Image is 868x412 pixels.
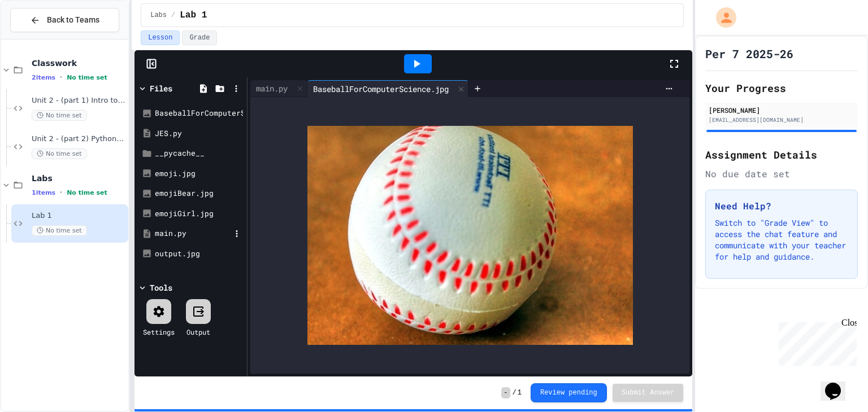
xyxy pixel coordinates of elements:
div: BaseballForComputerScience.jpg [307,83,454,95]
div: main.py [250,80,307,97]
div: Output [186,327,210,337]
div: My Account [704,5,739,30]
span: • [60,188,62,197]
span: 2 items [32,74,55,81]
span: / [513,388,517,397]
span: No time set [32,148,87,159]
span: / [171,11,175,20]
span: Unit 2 - (part 2) Python Practice [32,134,126,144]
p: Switch to "Grade View" to access the chat feature and communicate with your teacher for help and ... [715,217,848,262]
span: No time set [32,225,87,236]
h2: Your Progress [705,80,858,96]
button: Grade [182,30,217,45]
div: No due date set [705,167,858,181]
div: [PERSON_NAME] [709,105,854,115]
div: main.py [155,228,231,239]
span: Classwork [32,58,126,68]
h1: Per 7 2025-26 [705,46,793,62]
div: __pycache__ [155,148,243,159]
iframe: chat widget [821,367,857,401]
button: Review pending [531,383,607,402]
span: Labs [150,11,167,20]
span: No time set [67,189,107,196]
div: BaseballForComputerScience.jpg [155,108,243,119]
span: Lab 1 [32,211,126,221]
h3: Need Help? [715,199,848,213]
button: Back to Teams [10,8,119,32]
span: Back to Teams [47,14,99,26]
button: Submit Answer [613,384,684,402]
h2: Assignment Details [705,147,858,163]
span: 1 [518,388,522,397]
button: Lesson [141,30,180,45]
span: No time set [67,74,107,81]
div: emoji.jpg [155,168,243,179]
div: JES.py [155,128,243,139]
div: BaseballForComputerScience.jpg [307,80,468,97]
span: Lab 1 [180,8,207,22]
span: Unit 2 - (part 1) Intro to Python [32,96,126,106]
img: 2Q== [307,126,633,345]
div: Chat with us now!Close [5,5,78,72]
div: output.jpg [155,248,243,260]
div: Tools [150,282,172,293]
div: main.py [250,82,293,94]
span: - [501,387,510,398]
div: Settings [143,327,175,337]
div: Files [150,82,172,94]
span: No time set [32,110,87,121]
div: emojiGirl.jpg [155,208,243,220]
span: 1 items [32,189,55,196]
span: • [60,73,62,82]
span: Submit Answer [622,388,675,397]
iframe: chat widget [774,318,857,366]
div: [EMAIL_ADDRESS][DOMAIN_NAME] [709,116,854,124]
span: Labs [32,173,126,183]
div: emojiBear.jpg [155,188,243,199]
